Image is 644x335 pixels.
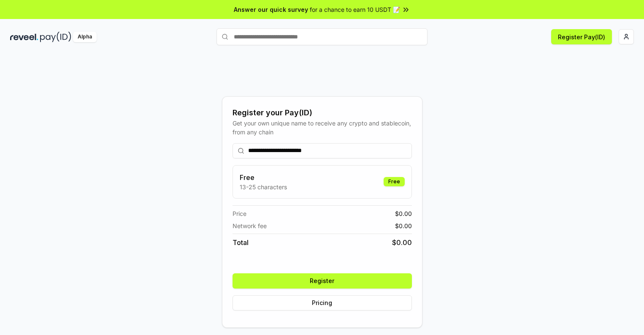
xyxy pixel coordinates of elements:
[233,107,412,119] div: Register your Pay(ID)
[40,32,71,42] img: pay_id
[310,5,400,14] span: for a chance to earn 10 USDT 📝
[233,221,267,230] span: Network fee
[395,221,412,230] span: $ 0.00
[240,182,287,191] p: 13-25 characters
[73,32,97,42] div: Alpha
[233,237,249,248] span: Total
[233,273,412,289] button: Register
[551,29,612,44] button: Register Pay(ID)
[10,32,38,42] img: reveel_dark
[233,209,246,218] span: Price
[240,172,287,182] h3: Free
[392,237,412,248] span: $ 0.00
[395,209,412,218] span: $ 0.00
[233,119,412,136] div: Get your own unique name to receive any crypto and stablecoin, from any chain
[233,295,412,310] button: Pricing
[384,177,405,186] div: Free
[234,5,308,14] span: Answer our quick survey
